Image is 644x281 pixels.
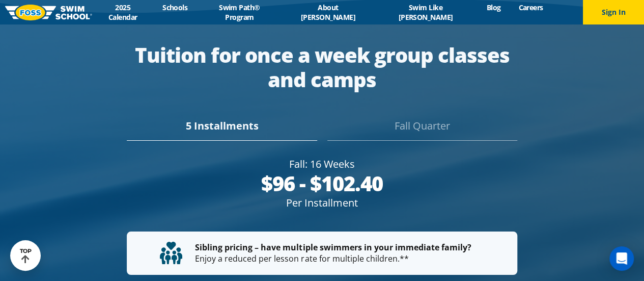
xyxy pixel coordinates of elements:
div: Per Installment [127,196,517,210]
a: Schools [154,3,197,12]
a: Careers [510,3,552,12]
p: Enjoy a reduced per lesson rate for multiple children.** [160,242,484,265]
div: Open Intercom Messenger [609,246,634,271]
img: FOSS Swim School Logo [5,5,92,20]
a: About [PERSON_NAME] [283,3,374,22]
a: 2025 Calendar [92,3,154,22]
div: Fall Quarter [327,118,517,141]
a: Swim Path® Program [197,3,283,22]
div: TOP [20,248,32,264]
div: 5 Installments [127,118,317,141]
div: Fall: 16 Weeks [127,157,517,171]
strong: Sibling pricing – have multiple swimmers in your immediate family? [195,242,471,253]
div: Tuition for once a week group classes and camps [127,43,517,92]
a: Swim Like [PERSON_NAME] [374,3,478,22]
a: Blog [478,3,510,12]
div: $96 - $102.40 [127,171,517,196]
img: tuition-family-children.svg [160,242,182,264]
